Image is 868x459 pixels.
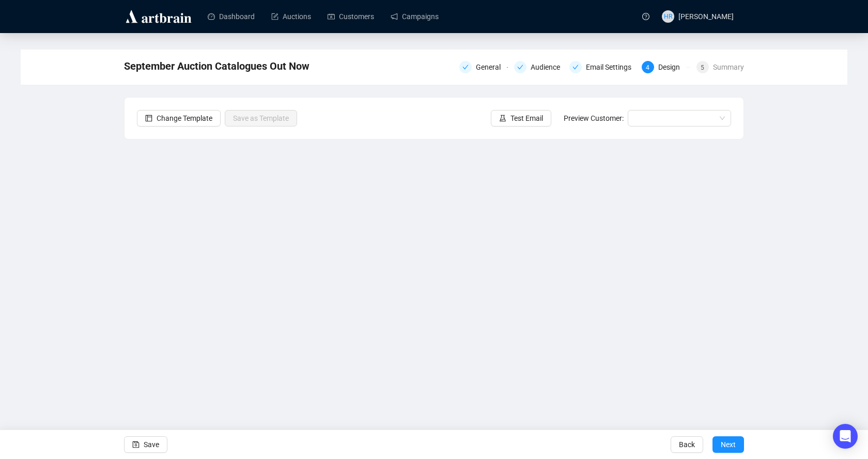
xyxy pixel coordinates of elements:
span: Change Template [157,113,212,124]
span: Preview Customer: [564,114,624,122]
span: [PERSON_NAME] [678,12,734,21]
span: 4 [646,64,649,71]
button: Test Email [491,110,551,126]
span: HR [664,11,673,22]
button: Back [671,436,703,453]
div: Audience [514,61,563,73]
div: Email Settings [569,61,636,73]
span: Test Email [510,113,543,124]
div: Summary [713,61,744,73]
span: Back [679,430,695,459]
span: check [462,64,469,70]
div: 4Design [642,61,690,73]
div: Audience [531,61,566,73]
span: 5 [701,64,704,71]
div: General [476,61,507,73]
button: Change Template [137,110,221,126]
a: Dashboard [208,3,255,30]
span: layout [145,115,152,122]
span: save [132,441,139,448]
span: experiment [499,115,506,122]
a: Customers [328,3,374,30]
span: check [517,64,523,70]
span: September Auction Catalogues Out Now [124,58,309,74]
div: Design [658,61,686,73]
span: Next [721,430,736,459]
span: question-circle [642,13,649,20]
a: Campaigns [391,3,439,30]
a: Auctions [271,3,311,30]
button: Save [124,436,167,453]
div: Open Intercom Messenger [833,424,858,449]
div: Email Settings [586,61,638,73]
span: check [572,64,579,70]
div: 5Summary [696,61,744,73]
button: Next [712,436,744,453]
span: Save [144,430,159,459]
button: Save as Template [225,110,297,126]
div: General [459,61,508,73]
img: logo [124,8,193,25]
